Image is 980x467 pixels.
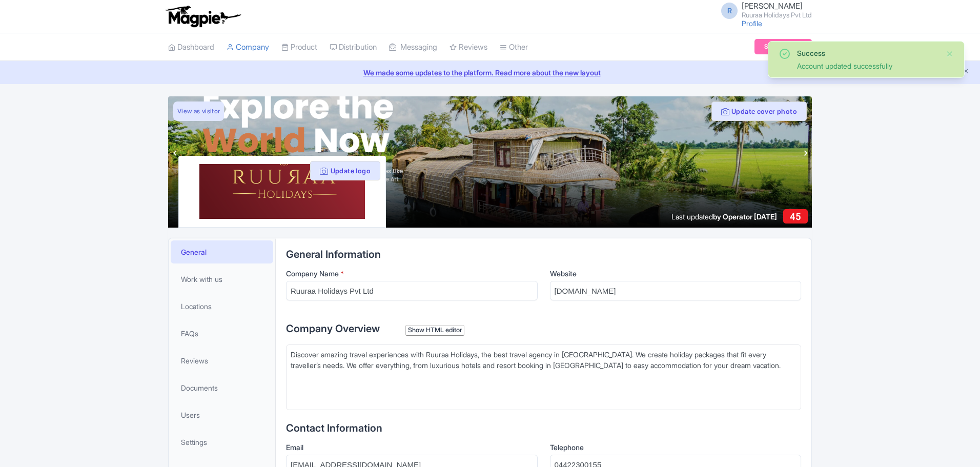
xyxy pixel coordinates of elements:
[797,60,937,71] div: Account updated successfully
[171,376,273,399] a: Documents
[962,66,970,78] button: Close announcement
[742,19,762,28] a: Profile
[405,325,464,336] div: Show HTML editor
[286,269,339,278] span: Company Name
[715,2,812,18] a: R [PERSON_NAME] Ruuraa Holidays Pvt Ltd
[711,101,807,121] button: Update cover photo
[797,48,937,58] div: Success
[181,328,198,339] span: FAQs
[6,67,974,78] a: We made some updates to the platform. Read more about the new layout
[754,39,812,54] a: Subscription
[181,301,212,312] span: Locations
[291,349,797,381] div: Discover amazing travel experiences with Ruuraa Holidays, the best travel agency in [GEOGRAPHIC_D...
[286,249,801,260] h2: General Information
[286,422,801,434] h2: Contact Information
[500,33,528,62] a: Other
[171,431,273,454] a: Settings
[286,443,303,452] span: Email
[171,240,273,263] a: General
[790,211,801,222] span: 45
[181,437,207,448] span: Settings
[181,410,200,420] span: Users
[713,212,777,221] span: by Operator [DATE]
[181,382,218,393] span: Documents
[181,274,222,285] span: Work with us
[199,164,364,219] img: h5ztprkurxx4nkky3gjx.png
[227,33,269,62] a: Company
[171,295,273,318] a: Locations
[163,5,242,28] img: logo-ab69f6fb50320c5b225c76a69d11143b.png
[946,48,954,60] button: Close
[550,269,577,278] span: Website
[671,211,777,222] div: Last updated
[173,101,224,121] a: View as visitor
[171,403,273,427] a: Users
[742,12,812,18] small: Ruuraa Holidays Pvt Ltd
[742,1,803,11] span: [PERSON_NAME]
[330,33,377,62] a: Distribution
[281,33,317,62] a: Product
[171,268,273,291] a: Work with us
[286,322,380,335] span: Company Overview
[181,355,208,366] span: Reviews
[721,3,738,19] span: R
[171,322,273,345] a: FAQs
[310,161,380,180] button: Update logo
[550,443,584,452] span: Telephone
[389,33,437,62] a: Messaging
[181,247,207,257] span: General
[450,33,487,62] a: Reviews
[171,349,273,372] a: Reviews
[168,33,214,62] a: Dashboard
